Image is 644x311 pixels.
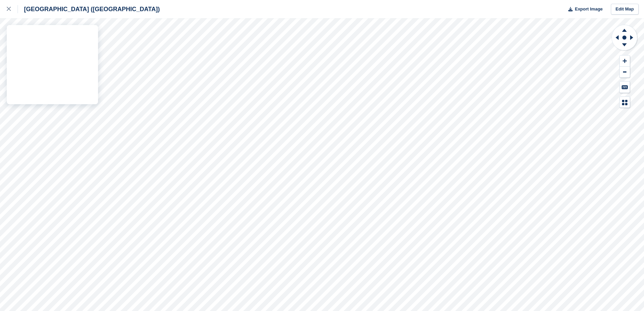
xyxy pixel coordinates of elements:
button: Map Legend [620,97,630,108]
a: Edit Map [611,4,639,15]
button: Export Image [564,4,603,15]
span: Export Image [575,6,602,13]
button: Zoom Out [620,67,630,78]
div: [GEOGRAPHIC_DATA] ([GEOGRAPHIC_DATA]) [18,5,160,13]
button: Keyboard Shortcuts [620,82,630,93]
button: Zoom In [620,55,630,67]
